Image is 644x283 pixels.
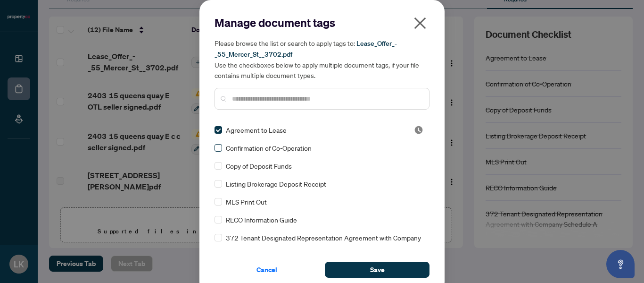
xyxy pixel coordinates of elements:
[226,161,292,171] span: Copy of Deposit Funds
[215,38,429,80] h5: Please browse the list or search to apply tags to: Use the checkboxes below to apply multiple doc...
[226,143,312,153] span: Confirmation of Co-Operation
[226,197,267,207] span: MLS Print Out
[413,16,428,31] span: close
[226,232,424,253] span: 372 Tenant Designated Representation Agreement with Company Schedule A
[325,262,429,278] button: Save
[606,250,635,278] button: Open asap
[226,214,297,225] span: RECO Information Guide
[226,179,326,189] span: Listing Brokerage Deposit Receipt
[215,15,429,30] h2: Manage document tags
[414,125,423,135] img: status
[256,262,277,277] span: Cancel
[215,262,319,278] button: Cancel
[226,125,287,135] span: Agreement to Lease
[370,262,385,277] span: Save
[414,125,423,135] span: Pending Review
